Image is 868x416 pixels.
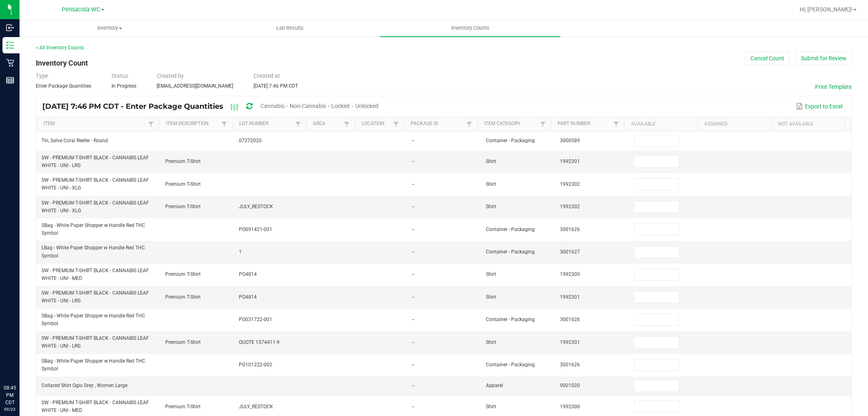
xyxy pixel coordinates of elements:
[42,383,127,388] span: Collared Shirt Ogio Grey , Women Large
[239,339,280,345] span: QUOTE 1574411-9
[815,83,852,91] button: Print Template
[219,119,229,129] a: Filter
[239,362,272,368] span: PO101222-002
[440,24,501,32] span: Inventory Counts
[800,6,853,13] span: Hi, [PERSON_NAME]!
[200,20,380,37] a: Lab Results
[560,383,580,388] span: 9001020
[239,294,257,300] span: PO4814
[486,204,496,209] span: Shirt
[538,119,548,129] a: Filter
[42,138,108,143] span: Tin, Salve Coral Reefer - Round
[412,294,414,300] span: --
[560,271,580,277] span: 1992300
[20,20,200,37] a: Inventory
[560,249,580,255] span: 3001627
[558,121,611,127] a: Part NumberSortable
[265,24,315,32] span: Lab Results
[412,249,414,255] span: --
[8,351,33,375] iframe: Resource center
[157,73,184,79] span: Created by
[560,138,580,143] span: 3000589
[355,103,378,109] span: Unlocked
[796,51,852,65] button: Submit for Review
[486,362,535,368] span: Container - Packaging
[412,339,414,345] span: --
[42,200,149,214] span: SW - PREMIUM T-SHIRT BLACK - CANNABIS LEAF WHITE - UNI - XLG
[36,45,84,51] a: < All Inventory Counts
[486,339,496,345] span: Shirt
[165,181,201,187] span: Premium T-Shirt
[411,121,464,127] a: Package IdSortable
[166,121,220,127] a: Item DescriptionSortable
[412,383,414,388] span: --
[412,271,414,277] span: --
[560,294,580,300] span: 1992301
[560,181,580,187] span: 1992302
[6,76,14,84] inline-svg: Reports
[42,222,145,236] span: SBag - White Paper Shopper w Handle Red THC Symbol
[771,117,845,132] th: Not Available
[239,138,262,143] span: 07272020
[112,83,136,89] span: In Progress
[412,138,414,143] span: --
[112,73,128,79] span: Status
[165,158,201,164] span: Premium T-Shirt
[239,404,273,409] span: JULY_RESTOCK
[42,400,149,413] span: SW - PREMIUM T-SHIRT BLACK - CANNABIS LEAF WHITE - UNI - MED
[560,362,580,368] span: 3001626
[794,99,844,113] button: Export to Excel
[560,317,580,322] span: 3001626
[20,24,199,32] span: Inventory
[254,83,298,89] span: [DATE] 7:46 PM CDT
[165,271,201,277] span: Premium T-Shirt
[6,59,14,67] inline-svg: Retail
[42,313,145,326] span: SBag - White Paper Shopper w Handle Red THC Symbol
[290,103,326,109] span: Non-Cannabis
[412,204,414,209] span: --
[484,121,538,127] a: Item CategorySortable
[157,83,233,89] span: [EMAIL_ADDRESS][DOMAIN_NAME]
[412,181,414,187] span: --
[239,249,242,255] span: 1
[44,121,146,127] a: ItemSortable
[42,290,149,304] span: SW - PREMIUM T-SHIRT BLACK - CANNABIS LEAF WHITE - UNI - LRG
[486,317,535,322] span: Container - Packaging
[412,404,414,409] span: --
[464,119,474,129] a: Filter
[165,404,201,409] span: Premium T-Shirt
[4,406,16,412] p: 09/23
[560,404,580,409] span: 1992300
[486,181,496,187] span: Shirt
[486,249,535,255] span: Container - Packaging
[560,227,580,232] span: 3001626
[42,177,149,191] span: SW - PREMIUM T-SHIRT BLACK - CANNABIS LEAF WHITE - UNI - XLG
[342,119,352,129] a: Filter
[165,294,201,300] span: Premium T-Shirt
[486,294,496,300] span: Shirt
[412,158,414,164] span: --
[239,227,272,232] span: PO091421-001
[62,6,100,13] span: Pensacola WC
[486,404,496,409] span: Shirt
[239,271,257,277] span: PO4814
[293,119,303,129] a: Filter
[42,245,145,258] span: LBag - White Paper Shopper w Handle Red THC Symbol
[331,103,350,109] span: Locked
[486,138,535,143] span: Container - Packaging
[486,158,496,164] span: Shirt
[42,335,149,349] span: SW - PREMIUM T-SHIRT BLACK - CANNABIS LEAF WHITE - UNI - LRG
[239,121,293,127] a: Lot NumberSortable
[42,268,149,281] span: SW - PREMIUM T-SHIRT BLACK - CANNABIS LEAF WHITE - UNI - MED
[239,204,273,209] span: JULY_RESTOCK
[745,51,789,65] button: Cancel Count
[412,317,414,322] span: --
[560,339,580,345] span: 1992301
[313,121,342,127] a: AreaSortable
[42,358,145,372] span: SBag - White Paper Shopper w Handle Red THC Symbol
[165,204,201,209] span: Premium T-Shirt
[6,41,14,49] inline-svg: Inventory
[260,103,284,109] span: Cannabis
[6,24,14,32] inline-svg: Inbound
[42,155,149,168] span: SW - PREMIUM T-SHIRT BLACK - CANNABIS LEAF WHITE - UNI - LRG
